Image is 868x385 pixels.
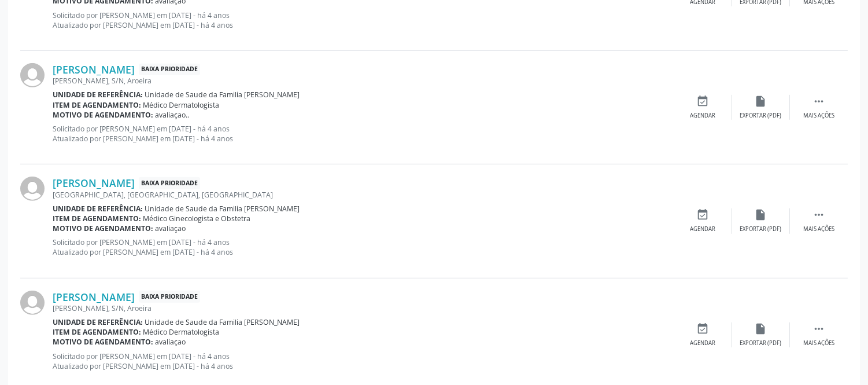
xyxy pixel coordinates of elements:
b: Unidade de referência: [53,317,143,327]
p: Solicitado por [PERSON_NAME] em [DATE] - há 4 anos Atualizado por [PERSON_NAME] em [DATE] - há 4 ... [53,124,674,144]
b: Motivo de agendamento: [53,223,153,233]
i: event_available [697,322,710,335]
div: Mais ações [803,339,834,347]
div: Exportar (PDF) [740,112,782,120]
a: [PERSON_NAME] [53,63,135,76]
div: [PERSON_NAME], S/N, Aroeira [53,76,674,86]
b: Item de agendamento: [53,327,141,337]
span: Médico Dermatologista [143,327,220,337]
i: insert_drive_file [755,322,767,335]
div: Mais ações [803,112,834,120]
b: Unidade de referência: [53,90,143,100]
span: avaliaçao.. [156,110,190,120]
div: Agendar [690,339,716,347]
span: avaliaçao [156,337,186,347]
div: Agendar [690,225,716,233]
img: img [20,63,45,87]
span: Baixa Prioridade [139,291,200,303]
div: Agendar [690,112,716,120]
span: Unidade de Saude da Familia [PERSON_NAME] [145,204,300,214]
div: [PERSON_NAME], S/N, Aroeira [53,303,674,313]
p: Solicitado por [PERSON_NAME] em [DATE] - há 4 anos Atualizado por [PERSON_NAME] em [DATE] - há 4 ... [53,351,674,371]
img: img [20,291,45,315]
span: Baixa Prioridade [139,177,200,189]
i: insert_drive_file [755,208,767,221]
b: Item de agendamento: [53,214,141,223]
b: Motivo de agendamento: [53,337,153,347]
span: avaliaçao [156,223,186,233]
i: event_available [697,208,710,221]
div: Exportar (PDF) [740,339,782,347]
i:  [812,322,825,335]
a: [PERSON_NAME] [53,177,135,189]
a: [PERSON_NAME] [53,291,135,303]
i:  [812,208,825,221]
span: Médico Ginecologista e Obstetra [143,214,251,223]
b: Item de agendamento: [53,100,141,110]
span: Médico Dermatologista [143,100,220,110]
div: [GEOGRAPHIC_DATA], [GEOGRAPHIC_DATA], [GEOGRAPHIC_DATA] [53,190,674,200]
b: Motivo de agendamento: [53,110,153,120]
i:  [812,95,825,108]
span: Baixa Prioridade [139,64,200,76]
p: Solicitado por [PERSON_NAME] em [DATE] - há 4 anos Atualizado por [PERSON_NAME] em [DATE] - há 4 ... [53,237,674,257]
i: insert_drive_file [755,95,767,108]
p: Solicitado por [PERSON_NAME] em [DATE] - há 4 anos Atualizado por [PERSON_NAME] em [DATE] - há 4 ... [53,10,674,30]
span: Unidade de Saude da Familia [PERSON_NAME] [145,317,300,327]
img: img [20,177,45,201]
div: Mais ações [803,225,834,233]
div: Exportar (PDF) [740,225,782,233]
span: Unidade de Saude da Familia [PERSON_NAME] [145,90,300,100]
b: Unidade de referência: [53,204,143,214]
i: event_available [697,95,710,108]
